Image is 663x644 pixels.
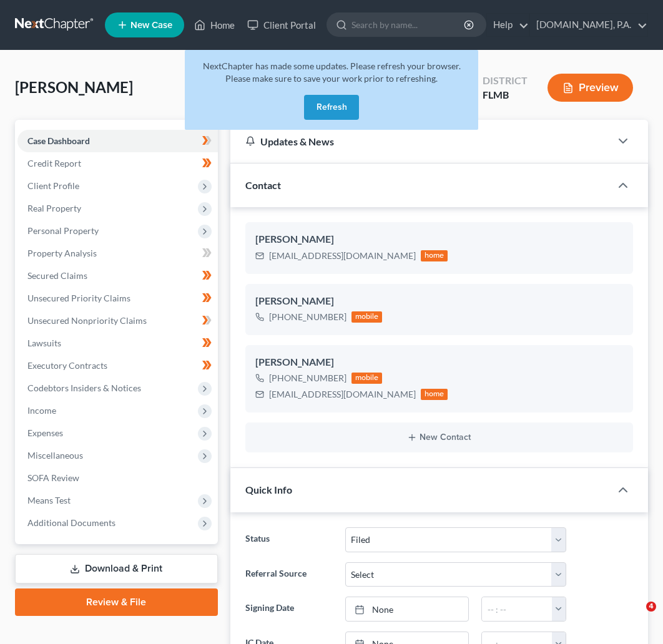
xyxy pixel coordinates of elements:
[239,562,339,587] label: Referral Source
[17,332,218,354] a: Lawsuits
[17,265,218,287] a: Secured Claims
[421,389,448,400] div: home
[15,78,133,96] span: [PERSON_NAME]
[483,88,528,102] div: FLMB
[255,232,623,247] div: [PERSON_NAME]
[27,405,56,416] span: Income
[255,294,623,309] div: [PERSON_NAME]
[27,203,81,213] span: Real Property
[27,427,63,438] span: Expenses
[245,135,596,148] div: Updates & News
[27,315,147,326] span: Unsecured Nonpriority Claims
[27,270,87,281] span: Secured Claims
[530,14,647,36] a: [DOMAIN_NAME], P.A.
[245,484,292,495] span: Quick Info
[269,372,346,384] div: [PHONE_NUMBER]
[239,527,339,552] label: Status
[245,179,281,191] span: Contact
[351,13,466,36] input: Search by name...
[269,250,416,262] div: [EMAIL_ADDRESS][DOMAIN_NAME]
[482,597,552,621] input: -- : --
[255,432,623,442] button: New Contact
[27,135,90,146] span: Case Dashboard
[483,74,528,88] div: District
[203,61,461,84] span: NextChapter has made some updates. Please refresh your browser. Please make sure to save your wor...
[27,338,61,348] span: Lawsuits
[269,311,346,323] div: [PHONE_NUMBER]
[239,597,339,622] label: Signing Date
[17,287,218,310] a: Unsecured Priority Claims
[15,588,218,616] a: Review & File
[15,554,218,583] a: Download & Print
[27,293,130,303] span: Unsecured Priority Claims
[27,158,81,168] span: Credit Report
[646,602,656,612] span: 4
[27,225,99,236] span: Personal Property
[188,14,241,36] a: Home
[17,242,218,265] a: Property Analysis
[346,597,468,621] a: None
[304,95,359,120] button: Refresh
[27,248,97,258] span: Property Analysis
[17,310,218,332] a: Unsecured Nonpriority Claims
[27,495,71,505] span: Means Test
[27,383,141,393] span: Codebtors Insiders & Notices
[17,354,218,377] a: Executory Contracts
[17,152,218,175] a: Credit Report
[351,311,383,323] div: mobile
[241,14,322,36] a: Client Portal
[17,467,218,489] a: SOFA Review
[27,472,79,483] span: SOFA Review
[27,180,79,191] span: Client Profile
[621,602,651,632] iframe: Intercom live chat
[487,14,529,36] a: Help
[27,360,107,371] span: Executory Contracts
[421,250,448,261] div: home
[255,355,623,370] div: [PERSON_NAME]
[548,74,633,102] button: Preview
[351,373,383,384] div: mobile
[269,388,416,401] div: [EMAIL_ADDRESS][DOMAIN_NAME]
[27,517,115,528] span: Additional Documents
[130,21,172,30] span: New Case
[17,130,218,152] a: Case Dashboard
[27,450,83,461] span: Miscellaneous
